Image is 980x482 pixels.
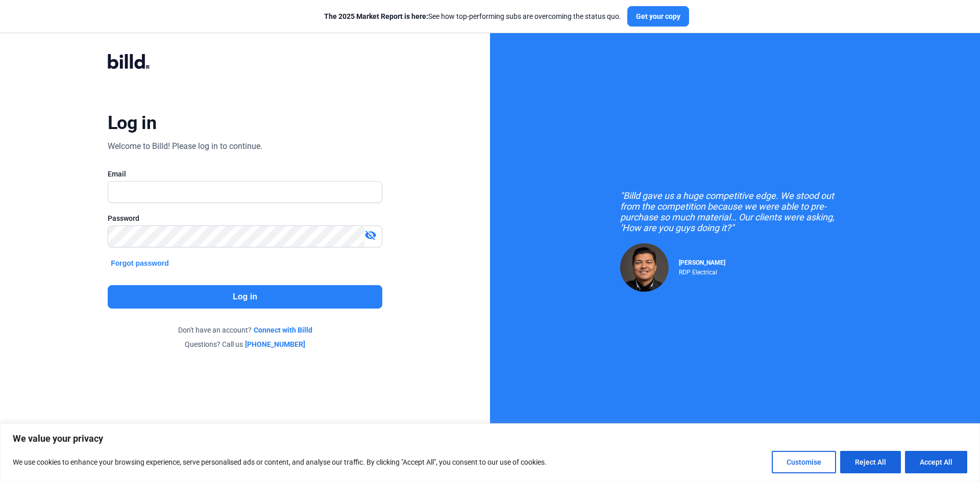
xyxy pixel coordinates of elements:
div: Welcome to Billd! Please log in to continue. [108,140,262,153]
a: Connect with Billd [254,325,312,335]
div: See how top-performing subs are overcoming the status quo. [324,11,621,21]
span: [PERSON_NAME] [679,259,725,266]
button: Forgot password [108,258,172,269]
button: Log in [108,285,382,309]
div: "Billd gave us a huge competitive edge. We stood out from the competition because we were able to... [620,190,850,233]
p: We use cookies to enhance your browsing experience, serve personalised ads or content, and analys... [13,456,547,468]
p: We value your privacy [13,433,967,445]
div: RDP Electrical [679,266,725,276]
div: Email [108,169,382,179]
div: Password [108,213,382,223]
button: Customise [772,451,836,473]
div: Questions? Call us [108,339,382,349]
mat-icon: visibility_off [364,229,377,241]
button: Get your copy [627,6,689,27]
a: [PHONE_NUMBER] [245,339,305,349]
div: Don't have an account? [108,325,382,335]
img: Raul Pacheco [620,243,669,292]
button: Reject All [840,451,901,473]
button: Accept All [905,451,967,473]
span: The 2025 Market Report is here: [324,12,428,20]
div: Log in [108,112,156,134]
